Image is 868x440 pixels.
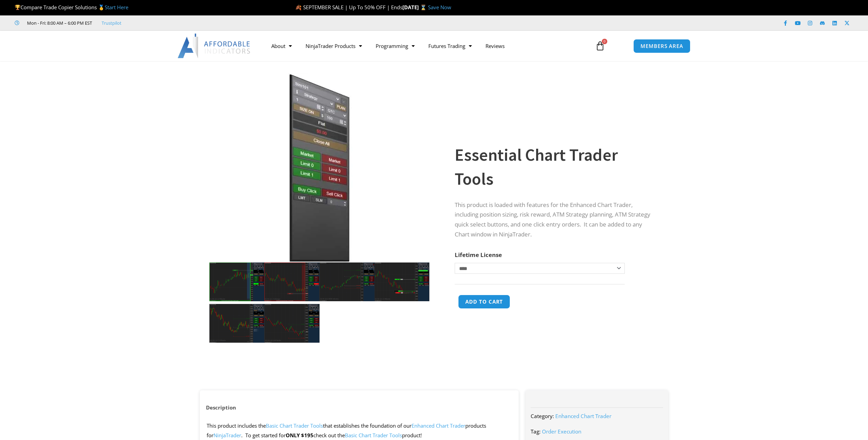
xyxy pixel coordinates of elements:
a: 0 [585,36,615,56]
nav: Menu [264,38,587,54]
a: Trustpilot [102,19,121,27]
img: Essential Chart Trader Tools - CL 5000 Volume | Affordable Indicators – NinjaTrader [320,262,375,301]
a: Futures Trading [422,38,479,54]
a: About [264,38,299,54]
a: Order Execution [542,428,581,435]
label: Lifetime License [455,251,502,259]
strong: ONLY $195 [286,432,313,439]
p: This product is loaded with features for the Enhanced Chart Trader, including position sizing, ri... [455,200,655,240]
h1: Essential Chart Trader Tools [455,143,655,191]
a: NinjaTrader Products [299,38,369,54]
span: 0 [602,39,607,44]
a: MEMBERS AREA [633,39,690,53]
img: Essential Chart Trader Tools - NQ 20 Renko | Affordable Indicators – NinjaTrader [264,304,320,343]
button: Add to cart [458,295,510,309]
img: Essential Chart Trader Tools - NQ 1 Minute | Affordable Indicators – NinjaTrader [209,304,264,343]
img: Essential Chart Trader Tools | Affordable Indicators – NinjaTrader [209,73,429,262]
strong: [DATE] ⌛ [402,4,428,11]
span: Compare Trade Copier Solutions 🥇 [15,4,128,11]
a: Start Here [105,4,128,11]
img: Essential Chart Trader Tools - ES 5 Minute | Affordable Indicators – NinjaTrader [375,262,430,301]
img: Essential Chart Trader Tools - CL 2 Minute | Affordable Indicators – NinjaTrader [209,262,264,301]
a: Reviews [479,38,511,54]
span: check out the product! [313,432,422,439]
a: Save Now [428,4,451,11]
span: MEMBERS AREA [640,44,683,49]
a: Programming [369,38,422,54]
a: NinjaTrader [213,432,241,439]
img: 🏆 [15,5,20,10]
a: Enhanced Chart Trader [412,422,465,429]
span: 🍂 SEPTEMBER SALE | Up To 50% OFF | Ends [295,4,402,11]
img: Essential Chart Trader Tools - ES 10 Range | Affordable Indicators – NinjaTrader [264,262,320,301]
a: Description [200,401,242,414]
a: Basic Chart Trader Tools [345,432,402,439]
a: Enhanced Chart Trader [555,413,611,419]
span: Mon - Fri: 8:00 AM – 6:00 PM EST [25,19,92,27]
span: Tag: [531,428,541,435]
img: LogoAI | Affordable Indicators – NinjaTrader [178,34,251,58]
span: Category: [531,413,554,419]
a: Basic Chart Trader Tools [266,422,323,429]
